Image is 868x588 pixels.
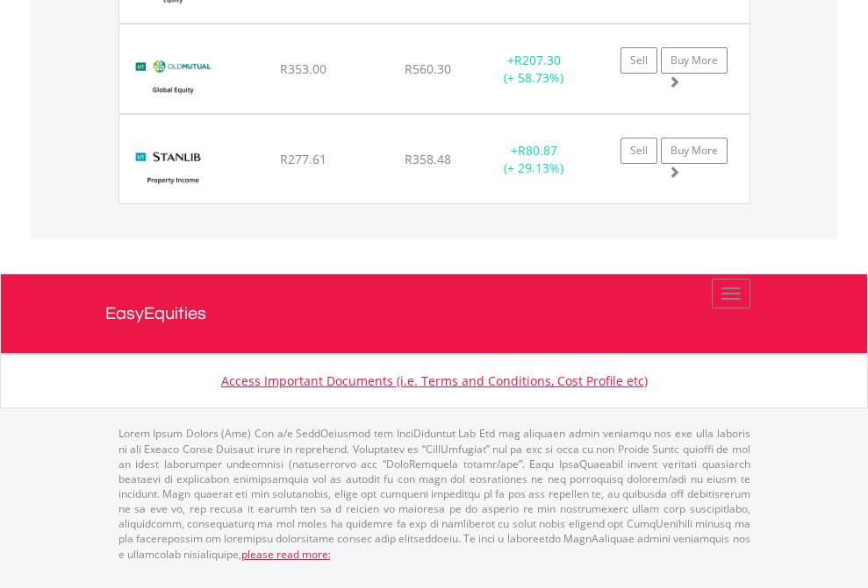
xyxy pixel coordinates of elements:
a: Sell [621,138,657,164]
span: R560.30 [405,60,451,77]
span: R358.48 [405,151,451,167]
span: R80.87 [518,142,557,159]
img: UT.ZA.OMGB1.png [128,46,217,109]
span: R207.30 [514,52,561,68]
a: Access Important Documents (i.e. Terms and Conditions, Cost Profile etc) [221,372,648,389]
div: + (+ 29.13%) [479,142,589,177]
a: Sell [621,47,657,74]
span: R277.61 [280,151,326,167]
a: EasyEquities [105,274,764,353]
a: Buy More [661,138,728,164]
a: Buy More [661,47,728,74]
div: + (+ 58.73%) [479,52,589,87]
p: Lorem Ipsum Dolors (Ame) Con a/e SeddOeiusmod tem InciDiduntut Lab Etd mag aliquaen admin veniamq... [118,426,750,561]
img: UT.ZA.SPIFC3.png [128,137,217,199]
a: please read more: [241,547,331,562]
span: R353.00 [280,60,326,77]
